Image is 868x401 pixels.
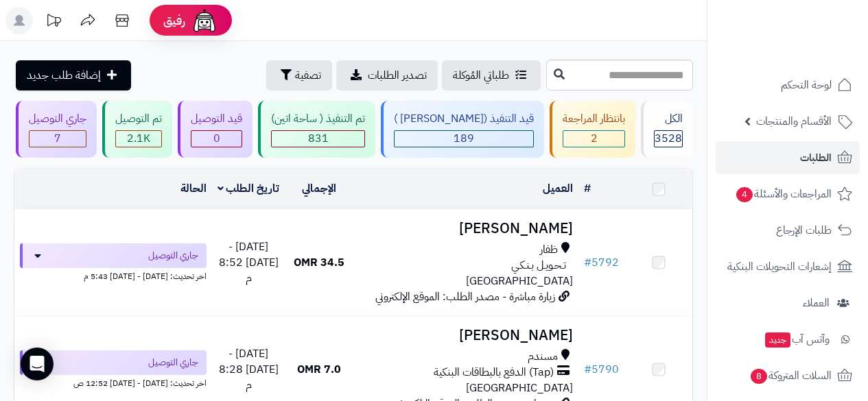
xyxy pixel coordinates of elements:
[466,273,573,289] span: [GEOGRAPHIC_DATA]
[218,180,280,197] a: تاريخ الطلب
[716,323,860,356] a: وآتس آبجديد
[54,130,61,147] span: 7
[394,111,534,127] div: قيد التنفيذ ([PERSON_NAME] )
[466,380,573,396] span: [GEOGRAPHIC_DATA]
[563,131,624,147] div: 2
[584,361,619,378] a: #5790
[716,214,860,247] a: طلبات الإرجاع
[540,242,558,258] span: ظفار
[716,178,860,210] a: المراجعات والأسئلة4
[255,101,378,158] a: تم التنفيذ ( ساحة اتين) 831
[584,254,591,271] span: #
[358,328,573,343] h3: [PERSON_NAME]
[266,60,332,90] button: تصفية
[764,330,830,349] span: وآتس آب
[99,101,175,158] a: تم التوصيل 2.1K
[756,112,832,131] span: الأقسام والمنتجات
[175,101,255,158] a: قيد التوصيل 0
[749,366,832,385] span: السلات المتروكة
[638,101,696,158] a: الكل3528
[295,67,321,84] span: تصفية
[163,12,185,29] span: رفيق
[297,361,341,378] span: 7.0 OMR
[36,7,71,38] a: تحديثات المنصة
[29,111,86,127] div: جاري التوصيل
[454,130,474,147] span: 189
[736,187,753,202] span: 4
[272,131,364,147] div: 831
[191,111,242,127] div: قيد التوصيل
[584,180,591,197] a: #
[219,345,279,393] span: [DATE] - [DATE] 8:28 م
[775,38,855,67] img: logo-2.png
[584,254,619,271] a: #5792
[453,67,509,84] span: طلباتي المُوكلة
[543,180,573,197] a: العميل
[442,60,541,90] a: طلباتي المُوكلة
[716,69,860,101] a: لوحة التحكم
[655,130,682,147] span: 3528
[591,130,598,147] span: 2
[148,249,198,263] span: جاري التوصيل
[271,111,365,127] div: تم التنفيذ ( ساحة اتين)
[765,332,790,348] span: جديد
[20,268,207,282] div: اخر تحديث: [DATE] - [DATE] 5:43 م
[395,131,533,147] div: 189
[115,111,162,127] div: تم التوصيل
[13,101,99,158] a: جاري التوصيل 7
[378,101,547,158] a: قيد التنفيذ ([PERSON_NAME] ) 189
[358,221,573,236] h3: [PERSON_NAME]
[375,289,555,305] span: زيارة مباشرة - مصدر الطلب: الموقع الإلكتروني
[191,7,218,34] img: ai-face.png
[716,359,860,392] a: السلات المتروكة8
[368,67,427,84] span: تصدير الطلبات
[21,348,54,380] div: Open Intercom Messenger
[716,250,860,283] a: إشعارات التحويلات البنكية
[751,369,767,384] span: 8
[16,60,131,90] a: إضافة طلب جديد
[116,131,161,147] div: 2051
[30,131,86,147] div: 7
[294,254,344,271] span: 34.5 OMR
[308,130,329,147] span: 831
[302,180,336,197] a: الإجمالي
[127,130,150,147] span: 2.1K
[716,287,860,319] a: العملاء
[511,258,566,274] span: تـحـويـل بـنـكـي
[528,349,558,365] span: مسندم
[547,101,638,158] a: بانتظار المراجعة 2
[213,130,220,147] span: 0
[336,60,438,90] a: تصدير الطلبات
[716,141,860,174] a: الطلبات
[27,67,101,84] span: إضافة طلب جديد
[434,365,554,380] span: (Tap) الدفع بالبطاقات البنكية
[735,184,832,204] span: المراجعات والأسئلة
[654,111,683,127] div: الكل
[180,180,207,197] a: الحالة
[191,131,242,147] div: 0
[148,356,198,369] span: جاري التوصيل
[800,148,832,167] span: الطلبات
[776,221,832,240] span: طلبات الإرجاع
[20,375,207,389] div: اخر تحديث: [DATE] - [DATE] 12:52 ص
[219,239,279,287] span: [DATE] - [DATE] 8:52 م
[803,293,830,313] span: العملاء
[781,75,832,95] span: لوحة التحكم
[584,361,591,378] span: #
[563,111,625,127] div: بانتظار المراجعة
[727,257,832,276] span: إشعارات التحويلات البنكية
